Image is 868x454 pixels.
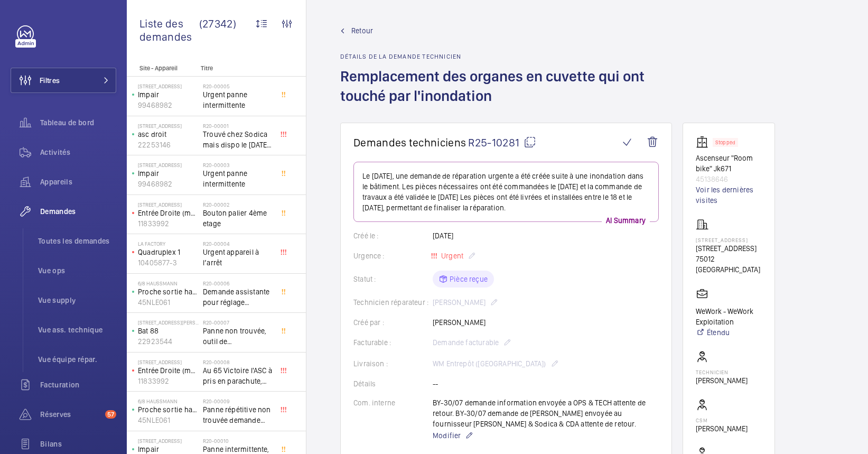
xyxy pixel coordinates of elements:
p: [STREET_ADDRESS] [138,83,199,89]
p: 45NLE061 [138,297,199,308]
p: AI Summary [602,215,650,226]
p: Proche sortie hall Pelletier [138,404,199,415]
p: Entrée Droite (monte-charge) [138,208,199,218]
p: [STREET_ADDRESS] [138,162,199,168]
span: Vue équipe répar. [38,354,116,365]
p: [PERSON_NAME] [696,375,748,386]
a: Voir les dernières visites [696,184,762,206]
p: 11833992 [138,376,199,386]
span: Filtres [40,75,60,86]
p: Entrée Droite (monte-charge) [138,365,199,376]
span: Panne répétitive non trouvée demande assistance expert technique [203,404,273,425]
span: R25-10281 [468,136,536,149]
p: [STREET_ADDRESS] [696,237,762,243]
p: 10405877-3 [138,257,199,268]
p: Ascenseur "Room bike" Jk671 [696,153,762,174]
p: Impair [138,168,199,179]
h2: R20-00001 [203,123,273,129]
span: Bilans [40,439,116,449]
span: Demandes [40,206,116,217]
p: 22253146 [138,140,199,150]
p: WeWork - WeWork Exploitation [696,306,762,327]
p: [STREET_ADDRESS] [696,243,762,254]
p: 22923544 [138,336,199,347]
p: Quadruplex 1 [138,247,199,257]
p: La Factory [138,240,199,247]
p: [STREET_ADDRESS] [138,123,199,129]
h2: R20-00003 [203,162,273,168]
h2: R20-00010 [203,438,273,444]
p: [STREET_ADDRESS] [138,201,199,208]
h2: R20-00006 [203,280,273,286]
p: 6/8 Haussmann [138,398,199,404]
span: Tableau de bord [40,117,116,128]
p: Stopped [715,141,735,144]
span: Urgent panne intermittente [203,168,273,189]
span: Trouvé chez Sodica mais dispo le [DATE] [URL][DOMAIN_NAME] [203,129,273,150]
span: Urgent panne intermittente [203,89,273,110]
span: Modifier [433,430,461,441]
p: Site - Appareil [127,64,197,72]
p: asc droit [138,129,199,140]
img: elevator.svg [696,136,713,149]
span: Vue ops [38,265,116,276]
span: Liste des demandes [139,17,199,43]
p: Le [DATE], une demande de réparation urgente a été créée suite à une inondation dans le bâtiment.... [362,171,650,213]
h2: Détails de la demande technicien [340,53,672,60]
p: Technicien [696,369,748,375]
h1: Remplacement des organes en cuvette qui ont touché par l'inondation [340,67,672,123]
p: 6/8 Haussmann [138,280,199,286]
span: Panne non trouvée, outil de déverouillouge impératif pour le diagnostic [203,326,273,347]
p: 99468982 [138,100,199,110]
p: 11833992 [138,218,199,229]
p: 75012 [GEOGRAPHIC_DATA] [696,254,762,275]
p: 45NLE061 [138,415,199,425]
p: [STREET_ADDRESS] [138,438,199,444]
span: Vue supply [38,295,116,305]
span: Facturation [40,379,116,390]
span: Appareils [40,177,116,187]
span: Urgent appareil à l’arrêt [203,247,273,268]
p: Impair [138,89,199,100]
p: [STREET_ADDRESS][PERSON_NAME] [138,319,199,326]
p: Proche sortie hall Pelletier [138,286,199,297]
h2: R20-00005 [203,83,273,89]
p: 99468982 [138,179,199,189]
span: Activités [40,147,116,157]
p: CSM [696,417,748,423]
button: Filtres [11,68,116,93]
p: Titre [201,64,270,72]
span: Bouton palier 4ème etage [203,208,273,229]
p: Bat 88 [138,326,199,336]
h2: R20-00009 [203,398,273,404]
span: Retour [351,25,373,36]
span: Demandes techniciens [353,136,466,149]
span: Au 65 Victoire l'ASC à pris en parachute, toutes les sécu coupé, il est au 3 ème, asc sans machin... [203,365,273,386]
span: Vue ass. technique [38,325,116,335]
p: [STREET_ADDRESS] [138,359,199,365]
h2: R20-00004 [203,240,273,247]
span: Réserves [40,409,101,420]
span: 57 [105,410,116,419]
h2: R20-00008 [203,359,273,365]
h2: R20-00007 [203,319,273,326]
span: Toutes les demandes [38,236,116,246]
h2: R20-00002 [203,201,273,208]
a: Étendu [696,327,762,338]
span: Demande assistante pour réglage d'opérateurs porte cabine double accès [203,286,273,308]
p: [PERSON_NAME] [696,423,748,434]
p: 45138646 [696,174,762,184]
